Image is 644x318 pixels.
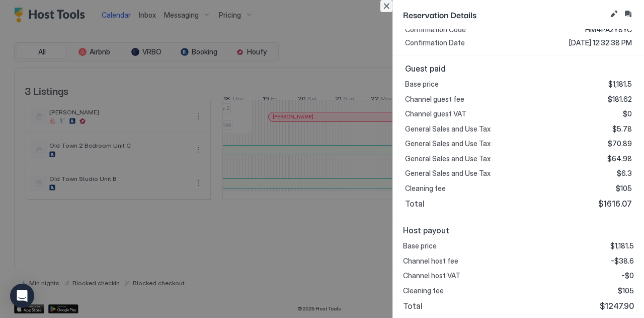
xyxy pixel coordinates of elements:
span: HM4PA2Y8YC [585,25,632,34]
span: General Sales and Use Tax [405,124,491,134]
span: $181.62 [608,95,632,104]
span: Total [405,199,425,209]
span: Reservation Details [403,8,606,21]
span: $5.78 [612,124,632,134]
span: [DATE] 12:32:38 PM [569,38,632,47]
button: Inbox [622,8,634,20]
span: Cleaning fee [403,286,444,295]
div: Open Intercom Messenger [10,284,34,308]
span: -$38.6 [611,257,634,266]
span: $1616.07 [598,199,632,209]
span: Cleaning fee [405,184,446,193]
span: $105 [618,286,634,295]
span: General Sales and Use Tax [405,154,491,163]
span: $105 [616,184,632,193]
span: Channel guest VAT [405,109,466,118]
span: $6.3 [617,169,632,178]
span: $1247.90 [600,301,634,311]
span: Channel host fee [403,257,458,266]
span: $1,181.5 [608,80,632,89]
span: -$0 [621,271,634,280]
span: Channel host VAT [403,271,460,280]
span: Channel guest fee [405,95,464,104]
span: $0 [623,109,632,118]
span: General Sales and Use Tax [405,169,491,178]
span: Total [403,301,423,311]
span: $1,181.5 [610,241,634,250]
span: $64.98 [607,154,632,163]
span: Confirmation Code [405,25,466,34]
button: Edit reservation [608,8,620,20]
span: Base price [405,80,439,89]
span: Guest paid [405,63,632,74]
span: Base price [403,241,437,250]
span: Host payout [403,225,634,235]
span: $70.89 [608,139,632,148]
span: Confirmation Date [405,38,465,47]
span: General Sales and Use Tax [405,139,491,148]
